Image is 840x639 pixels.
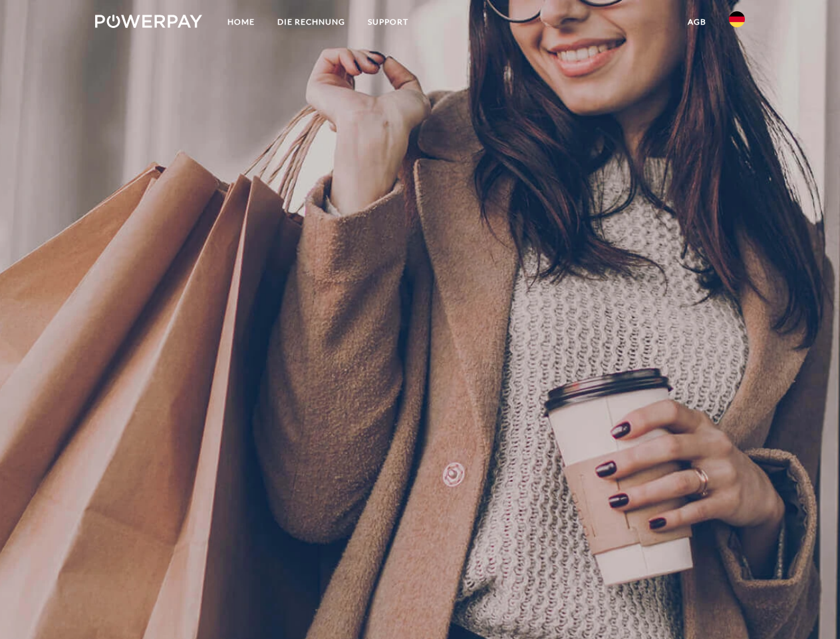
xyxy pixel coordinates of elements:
[356,10,420,34] a: SUPPORT
[95,15,202,28] img: logo-powerpay-white.svg
[729,11,745,27] img: de
[266,10,356,34] a: DIE RECHNUNG
[216,10,266,34] a: Home
[676,10,718,34] a: agb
